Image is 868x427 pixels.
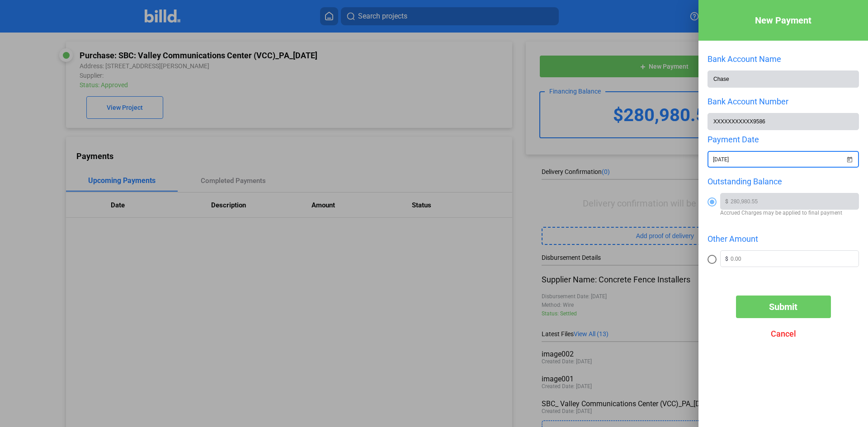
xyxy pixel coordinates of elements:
[736,323,831,345] button: Cancel
[721,193,731,209] span: $
[708,97,859,106] div: Bank Account Number
[720,210,859,216] span: Accrued Charges may be applied to final payment
[845,150,854,159] button: Open calendar
[721,251,731,267] span: $
[708,135,859,144] div: Payment Date
[769,301,797,312] span: Submit
[736,296,831,318] button: Submit
[708,234,859,244] div: Other Amount
[708,177,859,186] div: Outstanding Balance
[708,54,859,64] div: Bank Account Name
[731,251,859,264] input: 0.00
[731,193,859,207] input: 0.00
[771,329,796,338] span: Cancel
